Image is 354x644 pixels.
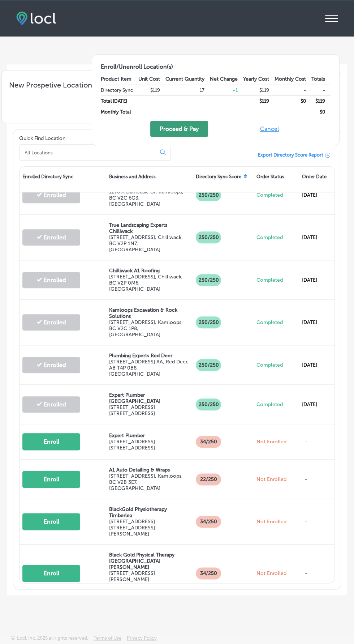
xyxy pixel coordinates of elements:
p: True Landscaping Experts Chilliwack [109,222,190,234]
p: 250 /250 [196,398,221,410]
th: Monthly Cost [275,74,311,85]
button: Enrolled [22,229,80,246]
p: 250 /250 [196,231,221,243]
div: Business and Address [106,167,193,192]
td: + 1 [210,85,243,95]
p: Chilliwack A1 Roofing [109,268,190,274]
td: $ 0 [311,106,331,117]
p: [STREET_ADDRESS] [STREET_ADDRESS] [109,439,190,451]
button: Enrolled [22,314,80,330]
p: [STREET_ADDRESS] AA , Red Deer, AB T4P 0B8, [GEOGRAPHIC_DATA] [109,359,190,377]
p: Completed [256,234,296,240]
input: All Locations [24,149,154,156]
button: Enroll [22,433,80,450]
td: $119 [138,85,165,95]
span: Export Directory Score Report [258,152,323,158]
p: [STREET_ADDRESS] , Chilliwack, BC V2P 0M6, [GEOGRAPHIC_DATA] [109,274,190,292]
p: [STREET_ADDRESS][PERSON_NAME] [STREET_ADDRESS][PERSON_NAME] [109,570,190,595]
label: Quick Find Location [19,135,65,141]
div: Directory Sync Score [193,167,254,192]
button: Enrolled [22,272,80,288]
button: Proceed & Pay [150,121,208,137]
p: [STREET_ADDRESS] [STREET_ADDRESS] [109,404,190,417]
div: Enrolled Directory Sync [20,167,106,192]
td: $ 119 [243,95,275,106]
th: Net Change [210,74,243,85]
p: Plumbing Experts Red Deer [109,353,190,359]
p: - [302,469,315,490]
p: Expert Plumber [GEOGRAPHIC_DATA] [109,392,190,404]
div: [DATE] [299,227,345,248]
p: 34 /250 [196,516,221,528]
div: Order Status [254,167,299,192]
div: [DATE] [299,394,345,415]
p: - [302,563,315,584]
button: Cancel [258,121,281,137]
p: 250 /250 [196,359,221,371]
div: [DATE] [299,312,345,333]
p: 250 /250 [196,274,221,286]
button: Enroll [22,513,80,530]
p: Expert Plumber [109,432,190,439]
p: - [302,511,315,532]
p: [STREET_ADDRESS] [STREET_ADDRESS][PERSON_NAME] [109,519,190,537]
button: Enrolled [22,187,80,203]
button: Enroll [22,471,80,488]
th: Product Item [101,74,138,85]
div: [DATE] [299,270,345,290]
p: Not Enrolled [256,439,296,445]
p: 1278 A Dalhousie Dr , Kamloops, BC V2C 6G3, [GEOGRAPHIC_DATA] [109,189,190,207]
p: - [302,431,315,452]
p: Completed [256,319,296,325]
div: [DATE] [299,355,345,375]
button: Enrolled [22,396,80,413]
p: Not Enrolled [256,476,296,482]
div: [DATE] [299,185,345,205]
p: A1 Auto Detailing & Wraps [109,467,190,473]
p: 34 /250 [196,567,221,579]
td: $ 0 [275,95,311,106]
p: Completed [256,277,296,283]
th: Yearly Cost [243,74,275,85]
button: Enroll [22,565,80,582]
td: Monthly Total [101,106,138,117]
p: Completed [256,192,296,198]
p: 22 /250 [196,473,221,485]
td: Total [DATE] [101,95,138,106]
p: Kamloops Excavation & Rock Solutions [109,307,190,319]
p: Completed [256,362,296,368]
p: Not Enrolled [256,570,296,576]
th: Totals [311,74,331,85]
th: Current Quantity [165,74,210,85]
td: $ 119 [311,95,331,106]
p: BlackGold Physiotherapy Timberlea [109,506,190,519]
h2: Enroll/Unenroll Location(s) [101,63,331,70]
p: [STREET_ADDRESS] , Chilliwack, BC V2P 1N7, [GEOGRAPHIC_DATA] [109,234,190,253]
div: Order Date [299,167,345,192]
p: 250 /250 [196,189,221,201]
td: 17 [165,85,210,95]
img: fda3e92497d09a02dc62c9cd864e3231.png [16,12,56,25]
th: Unit Cost [138,74,165,85]
p: Black Gold Physical Therapy [GEOGRAPHIC_DATA][PERSON_NAME] [109,552,190,570]
button: Enrolled [22,357,80,373]
p: Not Enrolled [256,519,296,525]
td: $119 [243,85,275,95]
p: Locl, Inc. 2025 all rights reserved. [17,635,88,641]
p: 34 /250 [196,436,221,448]
p: Completed [256,401,296,408]
td: - [311,85,331,95]
p: [STREET_ADDRESS] , Kamloops, BC V2B 3E7, [GEOGRAPHIC_DATA] [109,473,190,491]
td: Directory Sync [101,85,138,95]
p: 250 /250 [196,316,221,328]
td: - [275,85,311,95]
p: [STREET_ADDRESS] , Kamloops, BC V2C 1P8, [GEOGRAPHIC_DATA] [109,319,190,338]
span: New Prospetive Location Scan [9,81,110,116]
